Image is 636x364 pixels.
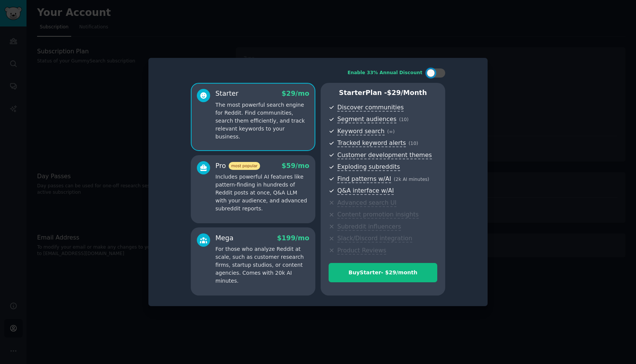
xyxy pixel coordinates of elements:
[337,211,419,219] span: Content promotion insights
[337,223,401,231] span: Subreddit influencers
[337,163,400,171] span: Exploding subreddits
[215,161,260,171] div: Pro
[337,175,391,183] span: Find patterns w/AI
[215,101,309,141] p: The most powerful search engine for Reddit. Find communities, search them efficiently, and track ...
[394,177,429,182] span: ( 2k AI minutes )
[215,89,238,98] div: Starter
[282,162,309,170] span: $ 59 /mo
[215,173,309,213] p: Includes powerful AI features like pattern-finding in hundreds of Reddit posts at once, Q&A LLM w...
[337,247,386,255] span: Product Reviews
[329,269,437,277] div: Buy Starter - $ 29 /month
[387,89,427,96] span: $ 29 /month
[215,245,309,285] p: For those who analyze Reddit at scale, such as customer research firms, startup studios, or conte...
[337,235,412,243] span: Slack/Discord integration
[399,117,408,122] span: ( 10 )
[337,199,396,207] span: Advanced search UI
[337,139,406,147] span: Tracked keyword alerts
[337,151,432,159] span: Customer development themes
[329,88,437,98] p: Starter Plan -
[282,90,309,97] span: $ 29 /mo
[329,263,437,282] button: BuyStarter- $29/month
[337,104,404,112] span: Discover communities
[337,128,385,135] span: Keyword search
[277,234,309,242] span: $ 199 /mo
[337,187,394,195] span: Q&A interface w/AI
[215,233,234,243] div: Mega
[408,141,418,146] span: ( 10 )
[348,70,422,76] div: Enable 33% Annual Discount
[229,162,260,170] span: most popular
[337,115,396,123] span: Segment audiences
[387,129,395,134] span: ( ∞ )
